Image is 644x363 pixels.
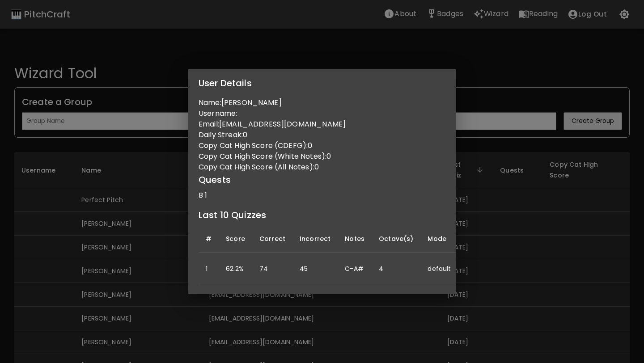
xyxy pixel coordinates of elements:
h2: User Details [188,69,456,97]
th: # [199,225,219,253]
td: 45 [292,252,338,285]
td: 62.2% [219,252,252,285]
p: Daily Streak: 0 [199,130,445,140]
td: C-A# [338,252,372,285]
td: 4 [372,252,420,285]
p: Copy Cat High Score (All Notes): 0 [199,162,445,173]
h6: Quests [199,173,445,187]
p: Copy Cat High Score (White Notes): 0 [199,151,445,162]
td: 74 [252,252,292,285]
th: Mode [420,225,458,253]
th: Octave(s) [372,225,420,253]
p: Name: [PERSON_NAME] [199,97,445,108]
th: Incorrect [292,225,338,253]
th: Score [219,225,252,253]
p: Username: [199,108,445,119]
td: default [420,252,458,285]
p: Email: [EMAIL_ADDRESS][DOMAIN_NAME] [199,119,445,130]
p: Copy Cat High Score (CDEFG): 0 [199,140,445,151]
td: 1 [199,252,219,285]
th: Notes [338,225,372,253]
th: Correct [252,225,292,253]
h6: Last 10 Quizzes [199,208,445,222]
p: B 1 [199,190,445,201]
